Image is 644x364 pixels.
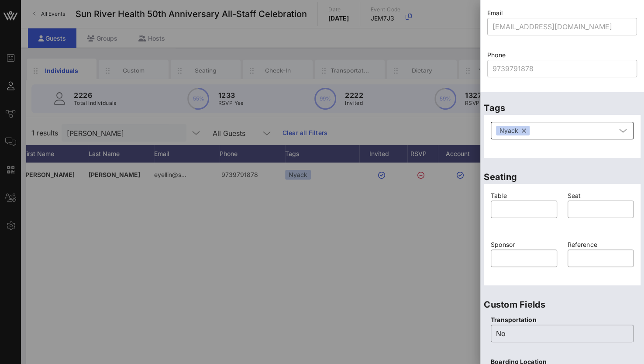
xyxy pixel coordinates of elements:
p: Transportation [491,315,634,325]
p: Custom Fields [484,298,641,312]
p: Email [487,8,637,18]
p: Seating [484,170,641,184]
p: Sponsor [491,240,557,250]
p: Seat [568,191,634,201]
div: Nyack [496,126,530,135]
p: Tags [484,101,641,115]
p: Phone [487,50,637,60]
p: Reference [568,240,634,250]
p: Table [491,191,557,201]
